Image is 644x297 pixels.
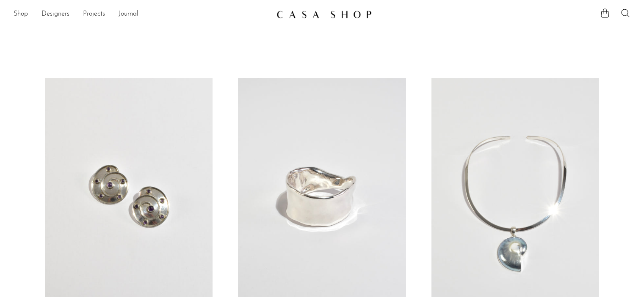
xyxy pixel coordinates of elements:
[83,9,105,20] a: Projects
[41,9,69,20] a: Designers
[14,9,28,20] a: Shop
[14,7,270,22] nav: Desktop navigation
[119,9,138,20] a: Journal
[14,7,270,22] ul: NEW HEADER MENU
